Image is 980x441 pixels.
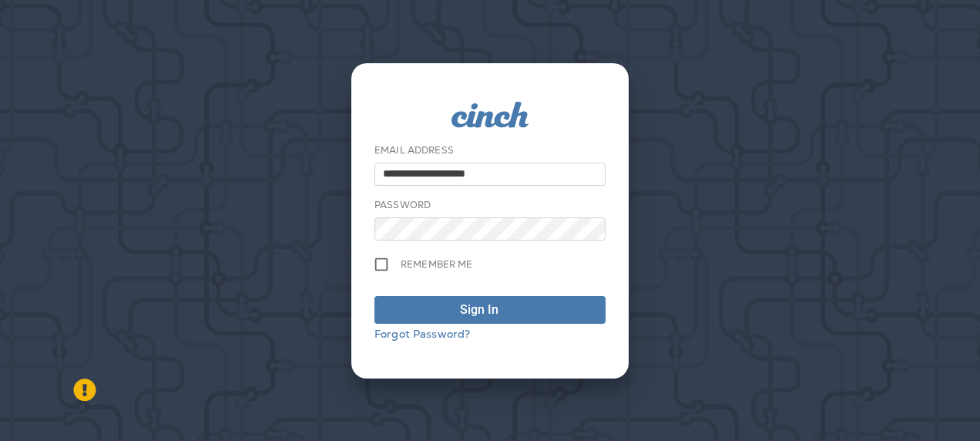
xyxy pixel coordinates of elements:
[374,199,431,211] label: Password
[460,301,498,319] div: Sign In
[374,327,470,341] a: Forgot Password?
[374,296,606,324] button: Sign In
[401,258,473,271] span: Remember me
[374,144,454,157] label: Email Address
